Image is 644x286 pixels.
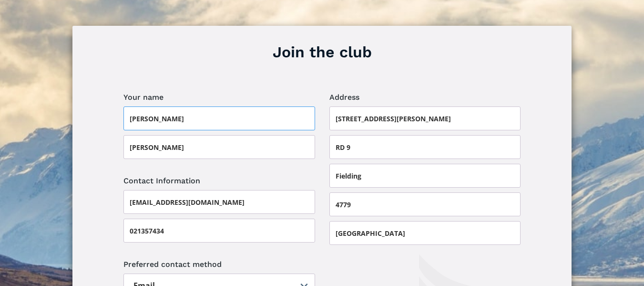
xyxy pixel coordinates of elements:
[123,135,315,159] input: Last name
[123,190,315,214] input: Email
[329,164,521,188] input: City
[123,257,315,271] div: Preferred contact method
[329,90,359,104] legend: Address
[123,90,164,104] legend: Your name
[329,106,521,130] input: Street Address
[329,135,521,159] input: Address Line 2
[329,221,521,245] input: Country
[329,192,521,216] input: Postal/Zip
[89,42,555,62] h3: Join the club
[123,174,200,188] legend: Contact Information
[123,219,315,243] input: Phone
[123,106,315,130] input: First name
